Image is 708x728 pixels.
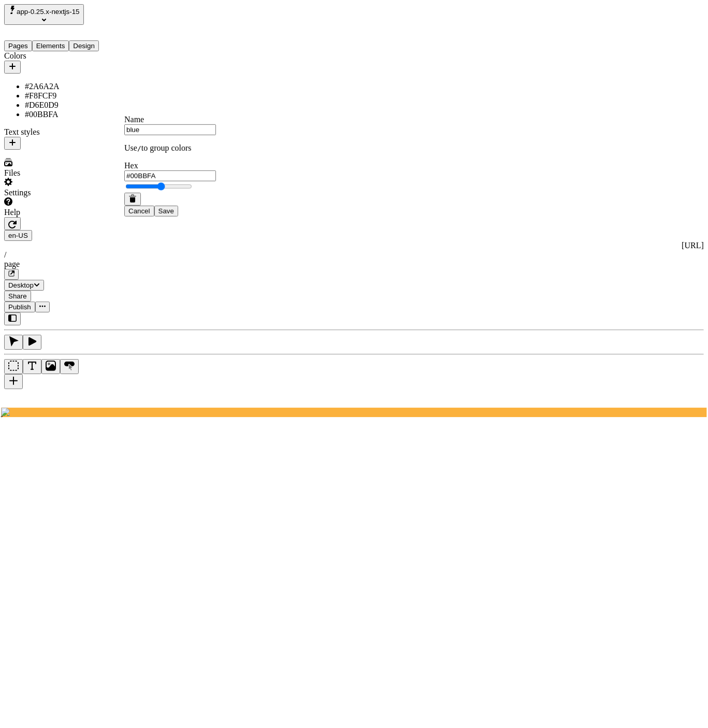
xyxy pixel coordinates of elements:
[8,232,28,239] span: en-US
[4,250,704,260] div: /
[154,206,178,217] button: Save
[124,161,216,170] div: Hex
[4,168,128,178] div: Files
[128,207,150,215] span: Cancel
[25,101,128,110] div: #D6E0D9
[25,110,128,119] div: #00BBFA
[4,4,84,25] button: Select site
[124,206,154,217] button: Cancel
[1,408,706,417] img: Avatar
[23,359,41,374] button: Text
[8,281,34,289] span: Desktop
[4,280,44,291] button: Desktop
[25,82,128,91] div: #2A6A2A
[4,51,128,61] div: Colors
[4,260,704,269] div: page
[60,359,79,374] button: Button
[4,359,23,374] button: Box
[4,230,32,241] button: Open locale picker
[4,188,128,197] div: Settings
[32,40,69,51] button: Elements
[41,359,60,374] button: Image
[124,124,216,135] input: Name (optional)
[8,292,27,300] span: Share
[4,8,151,18] p: Cookie Test Route
[25,91,128,101] div: #F8FCF9
[158,207,174,215] span: Save
[137,145,141,152] code: /
[4,127,128,137] div: Text styles
[124,115,216,124] div: Name
[69,40,99,51] button: Design
[4,208,128,217] div: Help
[17,8,80,16] span: app-0.25.x-nextjs-15
[4,302,35,312] button: Publish
[4,241,704,250] div: [URL]
[4,291,31,302] button: Share
[4,40,32,51] button: Pages
[8,303,31,311] span: Publish
[124,144,216,153] p: Use to group colors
